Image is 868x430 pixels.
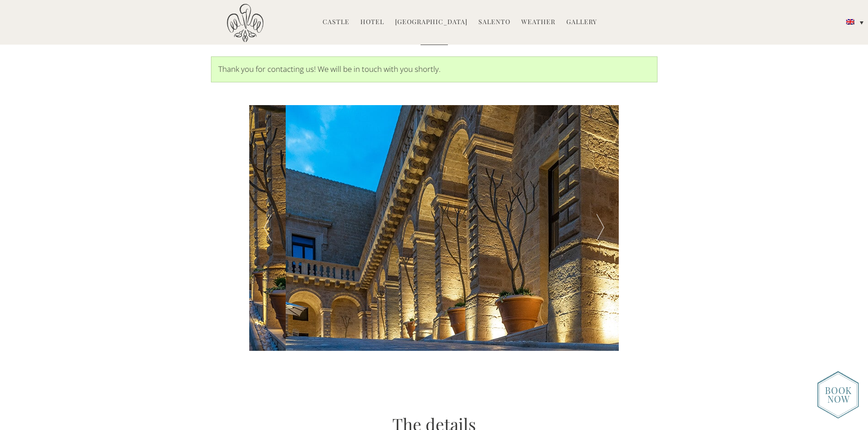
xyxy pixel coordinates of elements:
[395,17,467,28] a: [GEOGRAPHIC_DATA]
[817,371,859,419] img: enquire_today_weddings_page.png
[846,19,854,25] img: English
[566,17,597,28] a: Gallery
[323,17,349,28] a: Castle
[478,17,510,28] a: Salento
[360,17,384,28] a: Hotel
[218,64,650,75] p: Thank you for contacting us! We will be in touch with you shortly.
[521,17,555,28] a: Weather
[817,371,859,419] img: new-booknow.png
[227,4,263,42] img: Castello di Ugento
